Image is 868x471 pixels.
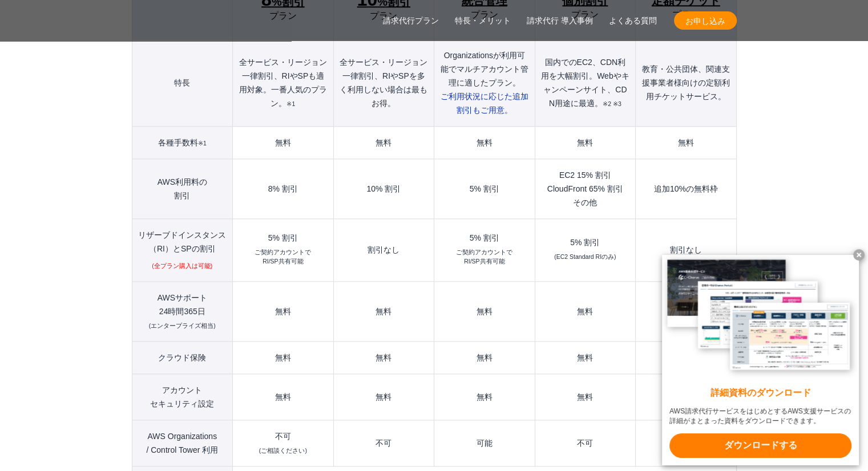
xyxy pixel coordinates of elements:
td: 無料 [636,373,736,420]
small: (エンタープライズ相当) [149,322,216,329]
div: 5% 割引 [239,234,327,242]
td: 無料 [333,127,434,159]
td: 無料 [535,341,635,373]
small: ※2 ※3 [603,100,621,107]
th: 国内でのEC2、CDN利用を大幅割引。Webやキャンペーンサイト、CDN用途に最適。 [535,39,635,127]
a: よくある質問 [609,15,657,27]
small: ※1 [198,140,207,147]
td: 10% 割引 [333,159,434,219]
span: お申し込み [674,15,737,27]
th: AWS利用料の 割引 [132,159,233,219]
td: 無料 [535,281,635,341]
td: 無料 [333,281,434,341]
td: 無料 [434,373,535,420]
td: 無料 [333,373,434,420]
td: 無料 [636,281,736,341]
a: 請求代行 導入事例 [527,15,593,27]
th: Organizationsが利用可能でマルチアカウント管理に適したプラン。 [434,39,535,127]
span: プラン [269,11,297,21]
small: ご契約アカウントで RI/SP共有可能 [255,248,311,266]
th: 教育・公共団体、関連支援事業者様向けの定額利用チケットサービス。 [636,39,736,127]
td: 5% 割引 [434,159,535,219]
th: AWS Organizations / Control Tower 利用 [132,420,233,466]
td: 無料 [636,127,736,159]
small: ※1 [286,100,295,107]
td: 無料 [535,127,635,159]
td: 無料 [333,341,434,373]
small: ご契約アカウントで RI/SP共有可能 [456,248,512,266]
td: 無料 [233,281,333,341]
x-t: AWS請求代行サービスをはじめとするAWS支援サービスの詳細がまとまった資料をダウンロードできます。 [669,407,851,426]
td: 無料 [434,127,535,159]
a: お申し込み [674,11,737,30]
span: ご利用状況に応じた [441,92,528,115]
td: 無料 [434,281,535,341]
th: クラウド保険 [132,341,233,373]
small: (ご相談ください) [259,447,307,454]
span: プラン [672,10,700,20]
th: 全サービス・リージョン一律割引、RIやSPを多く利用しない場合は最もお得。 [333,39,434,127]
span: プラン [571,10,599,20]
small: (全プラン購入は可能) [152,262,212,271]
th: 各種手数料 [132,127,233,159]
span: プラン [471,10,498,20]
x-t: ダウンロードする [669,433,851,458]
td: 割引なし [636,219,736,282]
td: 可能 [434,420,535,466]
th: アカウント セキュリティ設定 [132,373,233,420]
div: 5% 割引 [440,234,528,242]
x-t: 詳細資料のダウンロード [669,387,851,400]
td: 不可 [333,420,434,466]
th: 特長 [132,39,233,127]
td: 不可 [535,420,635,466]
a: 特長・メリット [455,15,511,27]
td: 無料 [434,341,535,373]
td: 無料 [535,373,635,420]
td: 無料 [636,341,736,373]
td: 割引なし [333,219,434,282]
td: 無料 [233,341,333,373]
th: AWSサポート 24時間365日 [132,281,233,341]
td: 8% 割引 [233,159,333,219]
td: 無料 [233,127,333,159]
td: 追加10%の無料枠 [636,159,736,219]
td: 不可 [233,420,333,466]
td: 不可 [636,420,736,466]
a: 請求代行プラン [383,15,439,27]
th: 全サービス・リージョン一律割引、RIやSPも適用対象。一番人気のプラン。 [233,39,333,127]
a: 詳細資料のダウンロード AWS請求代行サービスをはじめとするAWS支援サービスの詳細がまとまった資料をダウンロードできます。 ダウンロードする [662,255,859,465]
th: リザーブドインスタンス （RI）とSPの割引 [132,219,233,282]
span: プラン [370,11,397,21]
td: 無料 [233,373,333,420]
small: (EC2 Standard RIのみ) [554,253,616,262]
td: EC2 15% 割引 CloudFront 65% 割引 その他 [535,159,635,219]
div: 5% 割引 [541,238,629,246]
